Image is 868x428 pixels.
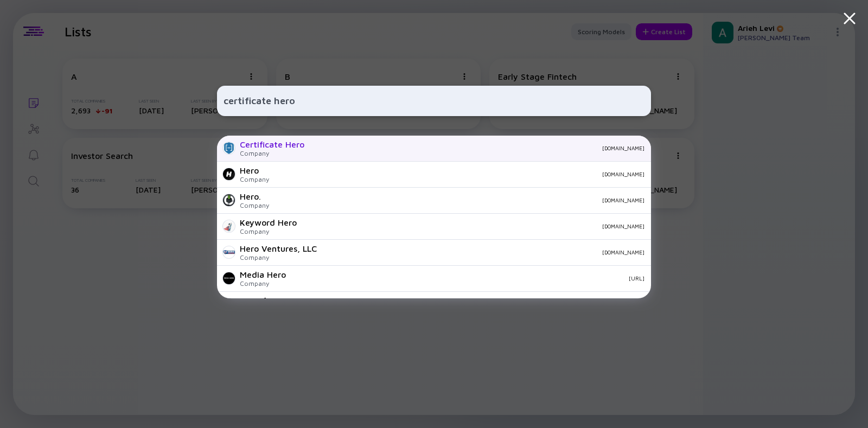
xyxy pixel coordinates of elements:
[325,249,644,255] div: [DOMAIN_NAME]
[240,296,293,305] div: Superfit Hero
[240,201,269,209] div: Company
[240,218,297,227] div: Keyword Hero
[240,227,297,235] div: Company
[240,270,286,279] div: Media Hero
[313,145,644,151] div: [DOMAIN_NAME]
[240,165,269,175] div: Hero
[278,171,644,177] div: [DOMAIN_NAME]
[240,139,304,149] div: Certificate Hero
[278,197,644,203] div: [DOMAIN_NAME]
[240,253,317,261] div: Company
[295,275,644,282] div: [URL]
[224,91,644,111] input: Search Company or Investor...
[240,279,286,288] div: Company
[240,149,304,157] div: Company
[240,175,269,183] div: Company
[305,223,644,229] div: [DOMAIN_NAME]
[240,191,269,201] div: Hero.
[240,244,317,253] div: Hero Ventures, LLC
